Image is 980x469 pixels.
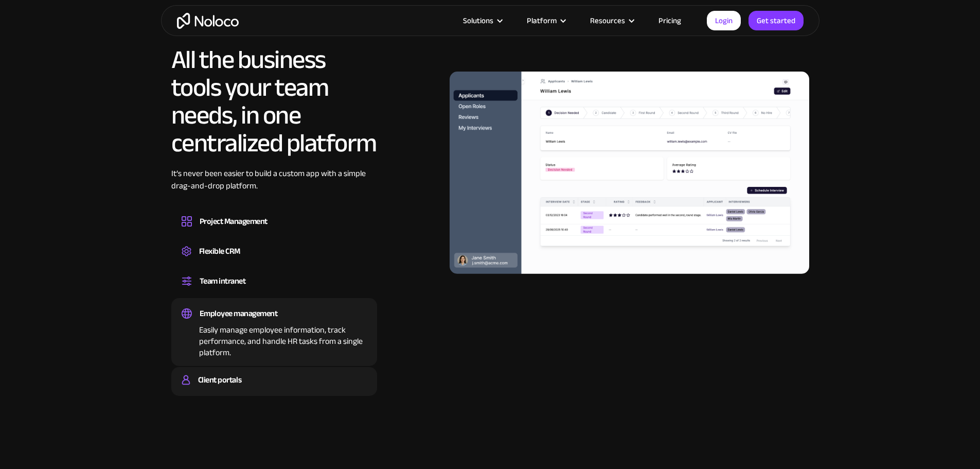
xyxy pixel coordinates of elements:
div: Platform [527,14,557,27]
div: Set up a central space for your team to collaborate, share information, and stay up to date on co... [182,289,367,292]
div: Create a custom CRM that you can adapt to your business’s needs, centralize your workflows, and m... [182,259,367,262]
div: Resources [590,14,625,27]
a: Pricing [646,14,694,27]
a: Login [707,11,741,30]
a: Get started [749,11,804,30]
div: Build a secure, fully-branded, and personalized client portal that lets your customers self-serve. [182,388,367,391]
h2: All the business tools your team needs, in one centralized platform [171,46,377,157]
div: Design custom project management tools to speed up workflows, track progress, and optimize your t... [182,229,367,232]
div: Team intranet [200,273,246,289]
div: It’s never been easier to build a custom app with a simple drag-and-drop platform. [171,167,377,207]
div: Solutions [463,14,493,27]
div: Client portals [198,372,241,388]
div: Solutions [450,14,514,27]
div: Project Management [200,214,268,229]
div: Resources [577,14,646,27]
div: Employee management [200,306,278,321]
a: home [177,13,239,29]
div: Platform [514,14,577,27]
div: Flexible CRM [199,244,240,259]
div: Easily manage employee information, track performance, and handle HR tasks from a single platform. [182,321,367,358]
